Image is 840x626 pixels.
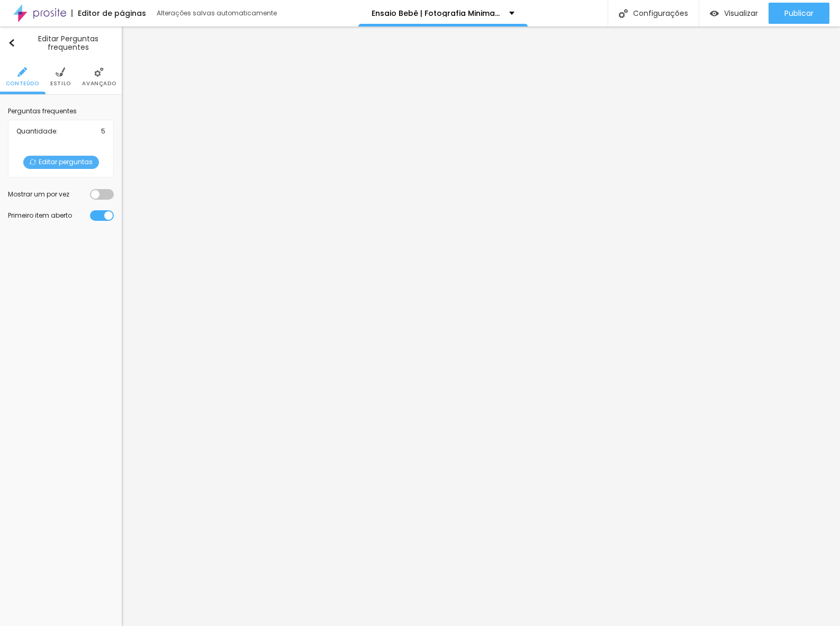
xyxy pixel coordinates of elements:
span: Publicar [784,9,814,17]
img: Icone [56,67,65,77]
span: Avançado [82,81,116,86]
span: Visualizar [724,9,758,17]
p: Ensaio Bebê | Fotografia Minimalista e Afetiva [372,10,501,17]
div: Perguntas frequentes [8,108,114,114]
span: Conteúdo [6,81,39,86]
img: Icone [619,9,628,18]
span: Estilo [50,81,71,86]
img: Icone [30,159,36,165]
div: Editar Perguntas frequentes [8,34,114,51]
span: Editar perguntas [23,156,99,169]
img: Icone [94,67,104,77]
span: 5 [101,128,105,135]
div: Alterações salvas automaticamente [157,10,278,16]
div: Editor de páginas [71,10,146,17]
span: Quantidade : [16,128,58,135]
iframe: Editor [122,26,840,626]
button: Publicar [769,3,829,24]
img: Icone [17,67,27,77]
button: Visualizar [699,3,769,24]
img: view-1.svg [710,9,719,18]
img: Icone [8,39,15,47]
div: Primeiro item aberto [8,212,90,219]
div: Mostrar um por vez [8,191,90,198]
